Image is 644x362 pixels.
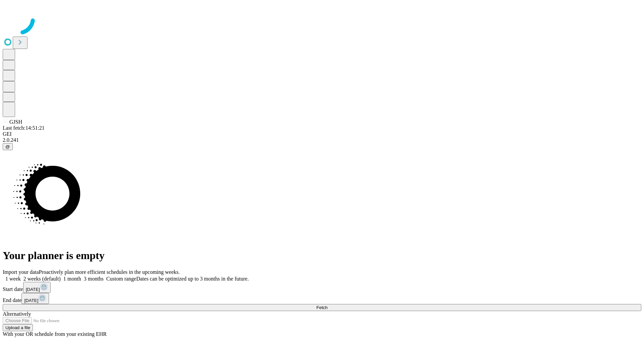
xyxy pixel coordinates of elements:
[39,269,180,275] span: Proactively plan more efficient schedules in the upcoming weeks.
[23,282,51,293] button: [DATE]
[3,324,33,331] button: Upload a file
[23,276,61,282] span: 2 weeks (default)
[3,249,641,262] h1: Your planner is empty
[106,276,136,282] span: Custom range
[9,119,22,125] span: GJSH
[3,131,641,137] div: GEI
[5,144,10,149] span: @
[84,276,104,282] span: 3 months
[3,282,641,293] div: Start date
[5,276,21,282] span: 1 week
[24,298,38,303] span: [DATE]
[3,311,31,317] span: Alternatively
[3,137,641,143] div: 2.0.241
[316,305,327,310] span: Fetch
[21,293,49,304] button: [DATE]
[3,293,641,304] div: End date
[3,331,107,337] span: With your OR schedule from your existing EHR
[3,125,45,131] span: Last fetch: 14:51:21
[3,269,39,275] span: Import your data
[26,287,40,292] span: [DATE]
[3,143,13,150] button: @
[136,276,249,282] span: Dates can be optimized up to 3 months in the future.
[63,276,81,282] span: 1 month
[3,304,641,311] button: Fetch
